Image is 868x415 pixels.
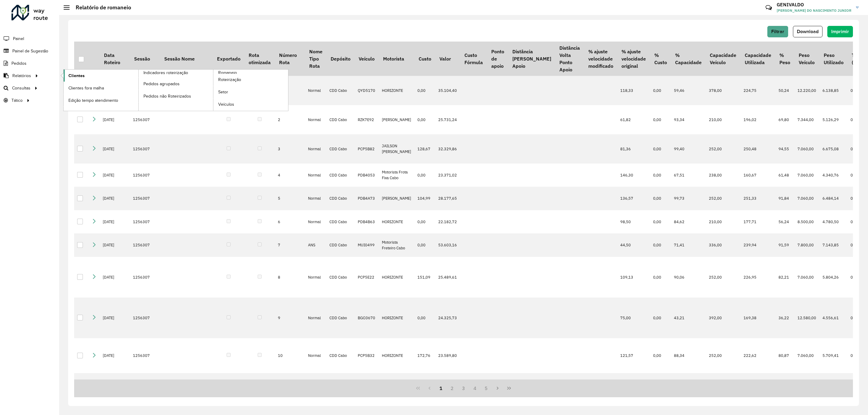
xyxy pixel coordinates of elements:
td: 28.177,65 [435,187,460,210]
td: BGO3670 [355,298,379,338]
th: Exportado [213,42,244,76]
span: Edição tempo atendimento [68,97,118,104]
td: CDD Cabo [326,257,354,298]
td: 118,33 [617,76,650,105]
td: 238,00 [706,164,741,187]
th: Rota otimizada [244,42,275,76]
td: 0,00 [650,76,671,105]
td: [PERSON_NAME] [379,105,414,134]
td: 0,00 [650,298,671,338]
td: 22.182,72 [435,210,460,234]
td: 75,00 [617,298,650,338]
a: Setor [213,86,288,98]
td: Normal [305,187,326,210]
td: 82,21 [775,257,794,298]
td: 7.143,85 [819,233,848,257]
td: 84,62 [671,210,706,234]
button: 1 [435,382,447,394]
td: HORIZONTE [379,298,414,338]
span: Setor [218,89,228,95]
th: % Peso [775,42,794,76]
td: 23.371,02 [435,164,460,187]
td: 378,00 [706,76,741,105]
td: [DATE] [100,105,130,134]
th: Depósito [326,42,354,76]
td: 69,80 [775,105,794,134]
a: Edição tempo atendimento [64,94,138,106]
td: 23.589,80 [435,338,460,373]
td: 210,00 [706,210,741,234]
td: PDB3963 [355,373,379,397]
td: 7.344,00 [794,105,819,134]
td: 1256307 [130,298,160,338]
td: Motorista Frota Fixa Cabo [379,373,414,397]
td: 24.325,73 [435,298,460,338]
a: Veículos [213,98,288,111]
button: Next Page [492,382,503,394]
th: Peso Veículo [794,42,819,76]
th: % Capacidade [671,42,706,76]
span: Download [797,29,819,34]
td: 9 [275,298,305,338]
span: Painel de Sugestão [12,48,48,54]
td: 32.329,86 [435,134,460,164]
a: Romaneio [139,70,288,111]
td: 7.060,00 [794,257,819,298]
td: 238,00 [706,373,741,397]
span: Clientes [68,73,85,79]
td: 250,48 [741,134,775,164]
span: Veículos [218,101,234,108]
th: Sessão Nome [160,42,213,76]
a: Clientes fora malha [64,82,138,94]
td: CDD Cabo [326,105,354,134]
td: [DATE] [100,338,130,373]
a: Clientes [64,70,138,82]
td: CDD Cabo [326,298,354,338]
a: Contato Rápido [762,1,775,14]
td: 7 [275,233,305,257]
span: Relatórios [12,73,31,79]
span: Pedidos agrupados [143,81,180,87]
td: 210,00 [706,105,741,134]
td: [DATE] [100,257,130,298]
th: Capacidade Utilizada [741,42,775,76]
td: 4 [275,164,305,187]
td: 2 [275,105,305,134]
td: 90,06 [671,257,706,298]
td: 7.060,00 [794,134,819,164]
td: 0,00 [650,338,671,373]
td: 6.484,14 [819,187,848,210]
td: ANS [305,233,326,257]
th: Veículo [355,42,379,76]
td: [DATE] [100,298,130,338]
td: 91,59 [775,233,794,257]
span: Pedidos não Roteirizados [143,93,191,99]
td: 81,03 [671,373,706,397]
span: Indicadores roteirização [143,70,188,76]
th: Distância Volta Ponto Apoio [555,42,584,76]
td: 252,00 [706,134,741,164]
td: 101,80 [617,373,650,397]
td: 0,00 [650,210,671,234]
td: QYD5170 [355,76,379,105]
td: 71,41 [671,233,706,257]
td: 336,00 [706,233,741,257]
td: 93,34 [671,105,706,134]
td: CDD Cabo [326,76,354,105]
a: Roteirização [213,74,288,86]
td: Normal [305,105,326,134]
span: Imprimir [831,29,849,34]
td: JAILSON [PERSON_NAME] [379,134,414,164]
th: % ajuste velocidade original [617,42,650,76]
td: 91,84 [775,187,794,210]
td: Normal [305,298,326,338]
td: 67,51 [671,164,706,187]
th: % ajuste velocidade modificado [584,42,617,76]
td: 7.060,00 [794,164,819,187]
td: 7.540,00 [794,373,819,397]
td: 222,62 [741,338,775,373]
td: 88,34 [671,338,706,373]
button: 5 [481,382,492,394]
td: 1256307 [130,338,160,373]
span: Romaneio [218,70,237,76]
